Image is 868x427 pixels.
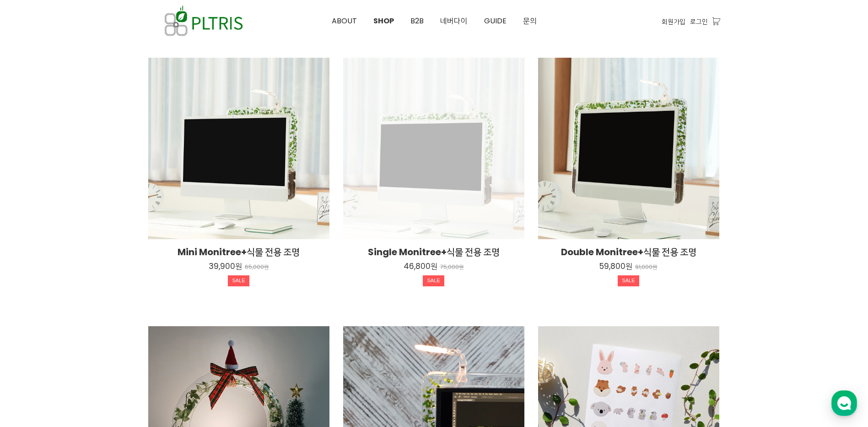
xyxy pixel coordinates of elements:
a: B2B [402,0,432,42]
a: 로그인 [690,16,708,27]
p: 46,800원 [404,261,437,271]
a: Double Monitree+식물 전용 조명 59,800원 91,000원 SALE [538,246,719,289]
a: 네버다이 [432,0,476,42]
span: B2B [410,16,424,26]
p: 59,800원 [599,261,632,271]
a: 문의 [515,0,545,42]
span: 네버다이 [440,16,468,26]
span: 설정 [141,304,152,312]
span: 대화 [84,305,95,312]
a: SHOP [365,0,402,42]
span: GUIDE [484,16,507,26]
a: 홈 [3,290,60,313]
h2: Single Monitree+식물 전용 조명 [343,246,524,258]
a: Mini Monitree+식물 전용 조명 39,900원 65,000원 SALE [148,246,329,289]
span: SHOP [373,16,394,26]
a: 대화 [60,290,118,313]
a: ABOUT [323,0,365,42]
p: 75,000원 [440,264,464,271]
p: 65,000원 [245,264,269,271]
p: 91,000원 [635,264,658,271]
span: ABOUT [332,16,357,26]
a: Single Monitree+식물 전용 조명 46,800원 75,000원 SALE [343,246,524,289]
p: 39,900원 [209,261,242,271]
div: SALE [228,275,249,286]
span: 홈 [29,304,34,312]
div: SALE [618,275,639,286]
a: 설정 [118,290,176,313]
div: SALE [423,275,444,286]
h2: Double Monitree+식물 전용 조명 [538,246,719,258]
a: 회원가입 [662,16,685,27]
span: 문의 [523,16,537,26]
a: GUIDE [476,0,515,42]
h2: Mini Monitree+식물 전용 조명 [148,246,329,258]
